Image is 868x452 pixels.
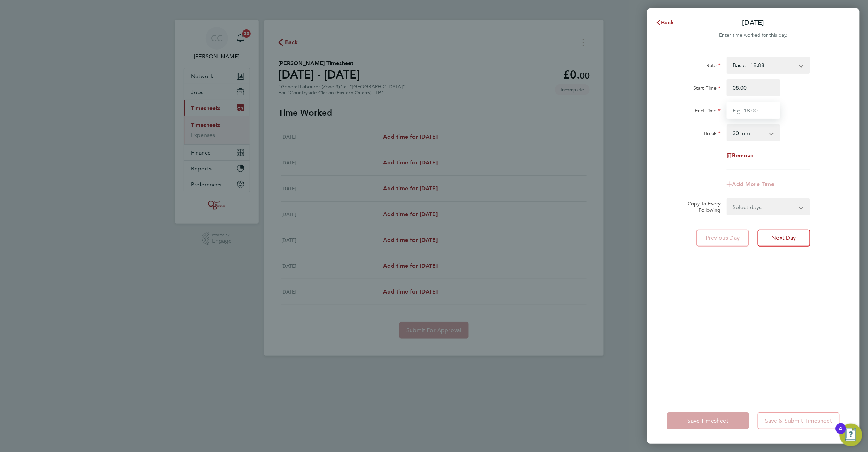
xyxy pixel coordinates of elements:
label: End Time [695,108,721,116]
span: Back [661,19,675,26]
p: [DATE] [742,18,764,28]
button: Next Day [758,230,810,247]
span: Next Day [772,234,796,242]
button: Open Resource Center, 4 new notifications [840,424,862,446]
label: Break [704,130,721,139]
button: Back [649,16,682,30]
div: 4 [839,429,843,438]
input: E.g. 08:00 [727,79,780,96]
span: Remove [732,152,754,159]
label: Start Time [693,85,721,93]
div: Enter time worked for this day. [647,31,860,40]
label: Copy To Every Following [682,201,721,213]
label: Rate [706,62,721,71]
input: E.g. 18:00 [727,102,780,119]
button: Remove [727,153,754,158]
